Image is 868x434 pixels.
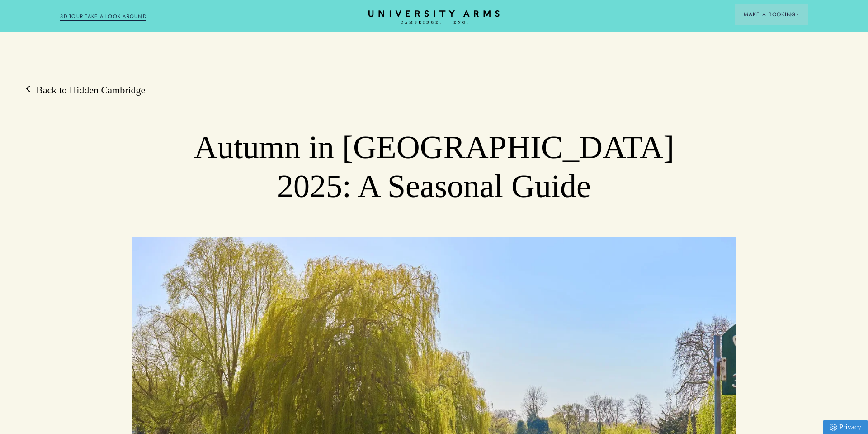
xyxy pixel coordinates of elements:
span: Make a Booking [744,10,799,19]
img: Privacy [830,424,837,431]
a: 3D TOUR:TAKE A LOOK AROUND [60,13,146,21]
img: Arrow icon [796,13,799,16]
button: Make a BookingArrow icon [735,4,808,25]
a: Back to Hidden Cambridge [27,83,145,97]
a: Privacy [823,420,868,434]
a: Home [368,10,500,24]
h1: Autumn in [GEOGRAPHIC_DATA] 2025: A Seasonal Guide [193,128,675,206]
